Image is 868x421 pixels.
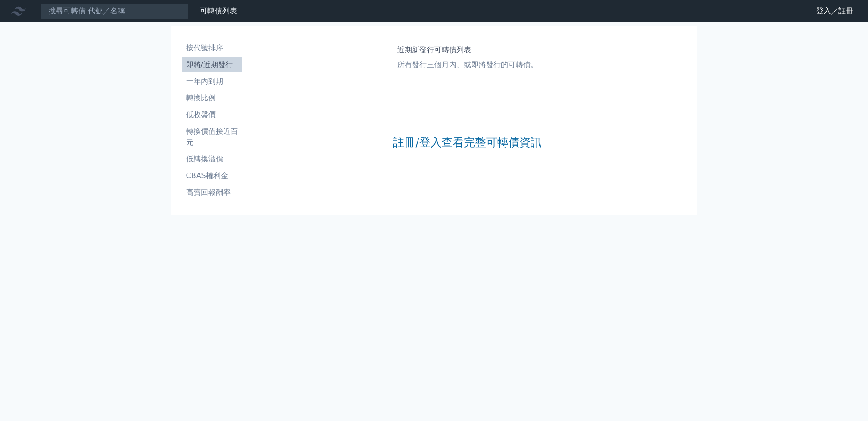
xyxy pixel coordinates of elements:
[182,76,242,87] li: 一年內到期
[397,59,538,70] p: 所有發行三個月內、或即將發行的可轉債。
[182,109,242,120] li: 低收盤價
[41,3,189,19] input: 搜尋可轉債 代號／名稱
[182,74,242,89] a: 一年內到期
[182,59,242,70] li: 即將/近期發行
[182,154,242,165] li: 低轉換溢價
[182,170,242,181] li: CBAS權利金
[182,41,242,56] a: 按代號排序
[182,187,242,198] li: 高賣回報酬率
[397,44,538,56] h1: 近期新發行可轉債列表
[182,57,242,72] a: 即將/近期發行
[182,152,242,167] a: 低轉換溢價
[393,135,541,150] a: 註冊/登入查看完整可轉債資訊
[182,168,242,183] a: CBAS權利金
[182,124,242,150] a: 轉換價值接近百元
[809,4,861,19] a: 登入／註冊
[182,91,242,105] a: 轉換比例
[182,185,242,200] a: 高賣回報酬率
[182,43,242,54] li: 按代號排序
[182,126,242,148] li: 轉換價值接近百元
[200,6,237,15] a: 可轉債列表
[182,107,242,122] a: 低收盤價
[182,93,242,104] li: 轉換比例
